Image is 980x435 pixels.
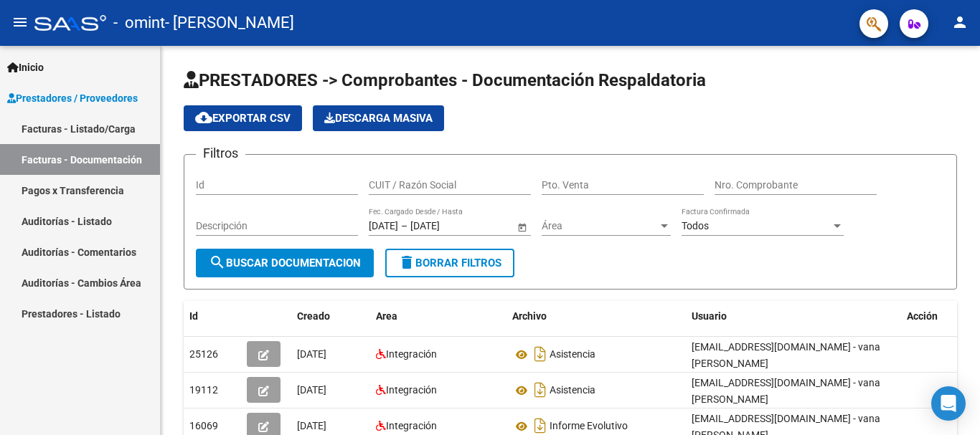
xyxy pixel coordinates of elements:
button: Exportar CSV [184,105,302,131]
span: Asistencia [550,349,595,360]
i: Descargar documento [531,378,550,401]
span: Integración [386,420,437,431]
span: Área [542,220,658,232]
span: Exportar CSV [195,112,291,125]
button: Open calendar [514,219,529,234]
span: [EMAIL_ADDRESS][DOMAIN_NAME] - vana [PERSON_NAME] [692,377,880,405]
span: – [401,220,407,232]
span: Todos [682,220,709,231]
span: Acción [907,310,938,322]
input: Fecha inicio [369,220,398,232]
span: 16069 [189,420,218,431]
span: Buscar Documentacion [209,257,361,269]
datatable-header-cell: Area [370,301,507,332]
span: Integración [386,348,437,360]
span: Informe Evolutivo [550,421,628,432]
span: Usuario [692,310,727,322]
span: - omint [113,7,165,39]
div: Open Intercom Messenger [931,386,966,421]
mat-icon: menu [11,14,29,31]
span: Integración [386,384,437,396]
span: [DATE] [297,420,326,431]
span: 25126 [189,348,218,360]
span: 19112 [189,384,218,396]
datatable-header-cell: Acción [901,301,973,332]
input: Fecha fin [410,220,481,232]
span: Descarga Masiva [324,112,433,125]
button: Descarga Masiva [313,105,444,131]
span: PRESTADORES -> Comprobantes - Documentación Respaldatoria [184,70,706,90]
span: - [PERSON_NAME] [165,7,294,39]
mat-icon: search [209,254,226,271]
datatable-header-cell: Creado [291,301,370,332]
mat-icon: delete [398,254,415,271]
span: Archivo [512,310,547,322]
h3: Filtros [196,143,245,163]
span: Asistencia [550,385,595,396]
span: Inicio [7,59,44,75]
datatable-header-cell: Id [184,301,241,332]
datatable-header-cell: Archivo [507,301,686,332]
span: Area [376,310,397,322]
span: [EMAIL_ADDRESS][DOMAIN_NAME] - vana [PERSON_NAME] [692,341,880,369]
span: [DATE] [297,348,326,360]
app-download-masive: Descarga masiva de comprobantes (adjuntos) [313,105,444,131]
i: Descargar documento [531,343,550,365]
mat-icon: cloud_download [195,109,212,126]
mat-icon: person [951,14,969,31]
span: Prestadores / Proveedores [7,90,138,106]
button: Borrar Filtros [385,249,514,277]
span: Borrar Filtros [398,257,501,269]
span: Creado [297,310,330,322]
datatable-header-cell: Usuario [686,301,901,332]
span: Id [189,310,198,322]
span: [DATE] [297,384,326,396]
button: Buscar Documentacion [196,249,374,277]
